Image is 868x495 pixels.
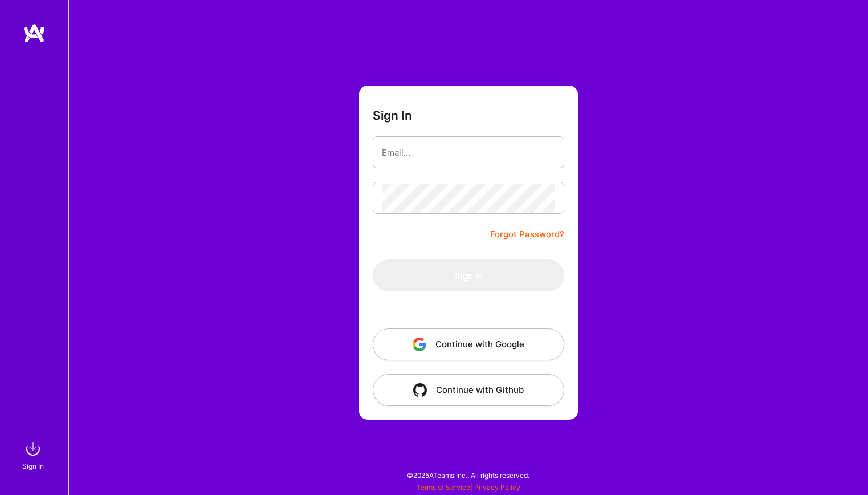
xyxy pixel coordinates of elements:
[22,437,44,460] img: sign in
[490,228,564,241] a: Forgot Password?
[373,108,412,123] h3: Sign In
[382,138,555,167] input: Email...
[23,23,46,43] img: logo
[373,374,564,406] button: Continue with Github
[24,437,44,472] a: sign inSign In
[413,383,427,397] img: icon
[413,338,426,351] img: icon
[417,483,520,492] span: |
[68,461,868,489] div: © 2025 ATeams Inc., All rights reserved.
[373,328,564,360] button: Continue with Google
[22,460,44,472] div: Sign In
[417,483,470,492] a: Terms of Service
[474,483,520,492] a: Privacy Policy
[373,259,564,291] button: Sign In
